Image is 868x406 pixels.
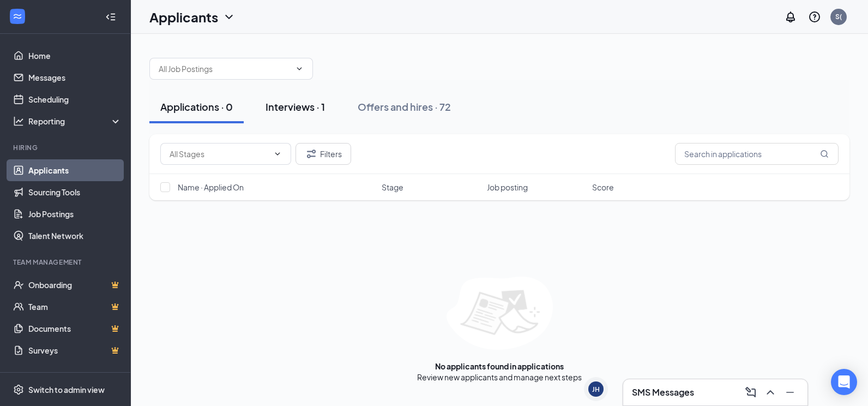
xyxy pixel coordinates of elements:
[742,384,759,401] button: ComposeMessage
[835,12,842,21] div: S(
[28,159,122,181] a: Applicants
[781,384,799,401] button: Minimize
[28,45,122,67] a: Home
[675,143,839,165] input: Search in applications
[784,10,797,23] svg: Notifications
[447,277,553,350] img: empty-state
[744,386,757,399] svg: ComposeMessage
[105,11,116,22] svg: Collapse
[160,100,233,114] div: Applications · 0
[273,150,282,158] svg: ChevronDown
[12,11,23,22] svg: WorkstreamLogo
[13,258,119,267] div: Team Management
[632,386,694,398] h3: SMS Messages
[435,361,564,372] div: No applicants found in applications
[295,64,304,73] svg: ChevronDown
[382,182,403,193] span: Stage
[592,385,600,394] div: JH
[808,10,821,23] svg: QuestionInfo
[762,384,779,401] button: ChevronUp
[28,181,122,203] a: Sourcing Tools
[28,296,122,318] a: TeamCrown
[28,318,122,339] a: DocumentsCrown
[305,147,318,160] svg: Filter
[28,88,122,110] a: Scheduling
[28,116,122,127] div: Reporting
[222,10,236,23] svg: ChevronDown
[266,100,325,114] div: Interviews · 1
[487,182,528,193] span: Job posting
[764,386,777,399] svg: ChevronUp
[28,203,122,225] a: Job Postings
[28,384,105,395] div: Switch to admin view
[358,100,451,114] div: Offers and hires · 72
[13,143,119,152] div: Hiring
[149,8,218,26] h1: Applicants
[159,63,291,75] input: All Job Postings
[28,225,122,247] a: Talent Network
[28,274,122,296] a: OnboardingCrown
[592,182,614,193] span: Score
[13,116,24,127] svg: Analysis
[13,384,24,395] svg: Settings
[820,150,829,158] svg: MagnifyingGlass
[831,369,857,395] div: Open Intercom Messenger
[28,67,122,88] a: Messages
[417,372,582,383] div: Review new applicants and manage next steps
[170,148,269,160] input: All Stages
[783,386,797,399] svg: Minimize
[296,143,351,165] button: Filter Filters
[178,182,244,193] span: Name · Applied On
[28,339,122,361] a: SurveysCrown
